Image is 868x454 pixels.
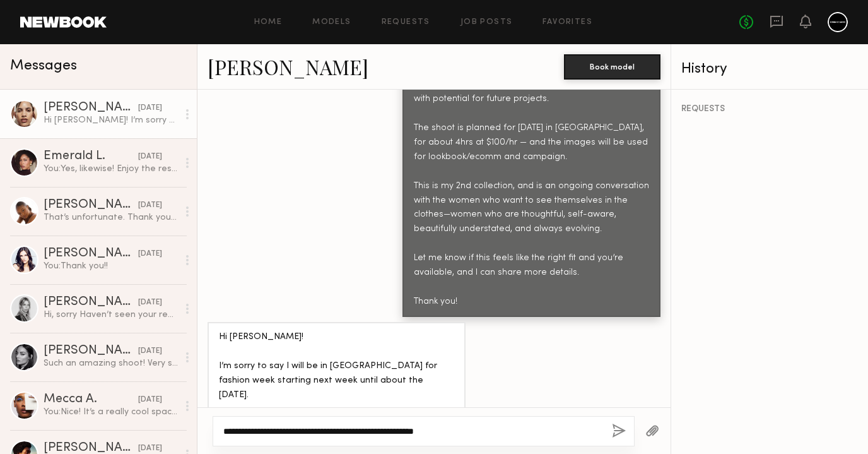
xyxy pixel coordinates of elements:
div: [DATE] [138,345,162,357]
div: REQUESTS [681,105,858,114]
div: [DATE] [138,102,162,114]
a: Models [312,18,351,27]
div: Hi [PERSON_NAME]! I’m sorry to say I will be in [GEOGRAPHIC_DATA] for fashion week starting next ... [44,114,178,126]
a: Favorites [542,18,592,27]
div: You: Thank you!! [44,260,178,272]
div: [DATE] [138,394,162,406]
div: You: Yes, likewise! Enjoy the rest of your weekend! Talk soon! [44,163,178,175]
div: Hi [PERSON_NAME]! I’m sorry to say I will be in [GEOGRAPHIC_DATA] for fashion week starting next ... [219,330,454,446]
a: Job Posts [460,18,513,27]
div: [PERSON_NAME] [44,296,138,309]
a: Book model [564,61,660,71]
div: [DATE] [138,297,162,309]
a: [PERSON_NAME] [208,53,368,80]
a: Requests [382,18,430,27]
div: Mecca A. [44,393,138,406]
div: [PERSON_NAME] [44,199,138,212]
div: Such an amazing shoot! Very sweet & skilled designer with great quality! Highly recommend. [44,357,178,369]
button: Book model [564,54,660,80]
div: You: Nice! It’s a really cool space, happy we found it. Enjoy the rest of your day :) [44,406,178,418]
a: Home [254,18,283,27]
div: Emerald L. [44,150,138,163]
div: [PERSON_NAME] [44,345,138,357]
div: [DATE] [138,248,162,260]
span: Messages [10,59,77,73]
div: That’s unfortunate. Thank you for the well wish, hope to work with you in the future. [44,212,178,224]
div: [PERSON_NAME] [44,102,138,114]
div: Hi [PERSON_NAME], I’m an independent designer based in LA looking to collaborate with a model for... [414,49,649,309]
div: [DATE] [138,200,162,212]
div: Hi, sorry Haven’t seen your request, if you still need me I’m available [DATE] or any other day [44,309,178,321]
div: [DATE] [138,151,162,163]
div: History [681,62,858,76]
div: [PERSON_NAME] [44,248,138,260]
